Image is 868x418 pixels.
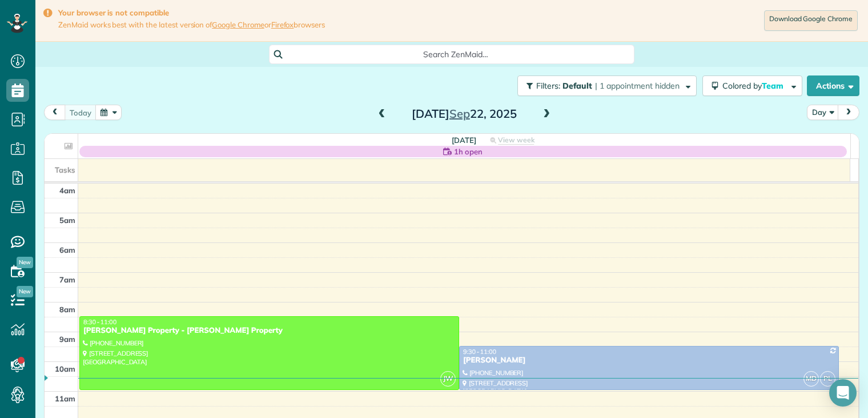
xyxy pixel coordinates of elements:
a: Download Google Chrome [764,10,858,31]
a: Filters: Default | 1 appointment hidden [512,75,697,96]
span: 10am [55,364,75,373]
button: Day [807,105,839,120]
span: Filters: [536,81,560,91]
div: [PERSON_NAME] [463,356,835,365]
span: 1h open [454,146,483,157]
span: 5am [59,216,75,225]
span: 8:30 - 11:00 [83,318,116,326]
span: Colored by [722,81,787,91]
button: Filters: Default | 1 appointment hidden [517,75,697,96]
button: Actions [807,75,859,96]
span: 11am [55,394,75,403]
button: Colored byTeam [702,75,802,96]
button: next [838,105,859,120]
span: Sep [449,106,470,121]
button: prev [44,105,66,120]
strong: Your browser is not compatible [58,8,325,18]
a: Google Chrome [212,20,264,29]
div: Open Intercom Messenger [829,379,857,407]
span: New [17,286,33,297]
span: 4am [59,186,75,195]
span: 7am [59,275,75,284]
button: today [65,105,97,120]
h2: [DATE] 22, 2025 [393,108,536,120]
span: 6am [59,245,75,254]
span: PL [820,371,835,387]
span: JW [440,371,456,387]
a: Firefox [271,20,294,29]
span: New [17,257,33,268]
span: ZenMaid works best with the latest version of or browsers [58,20,325,30]
span: 9am [59,335,75,344]
span: Default [562,81,593,91]
span: 8am [59,305,75,314]
span: View week [498,136,535,145]
span: [DATE] [452,136,476,145]
span: 9:30 - 11:00 [463,348,496,356]
span: Tasks [55,165,75,174]
div: [PERSON_NAME] Property - [PERSON_NAME] Property [83,326,456,336]
span: Team [762,81,785,91]
span: MD [803,371,819,387]
span: | 1 appointment hidden [595,81,680,91]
